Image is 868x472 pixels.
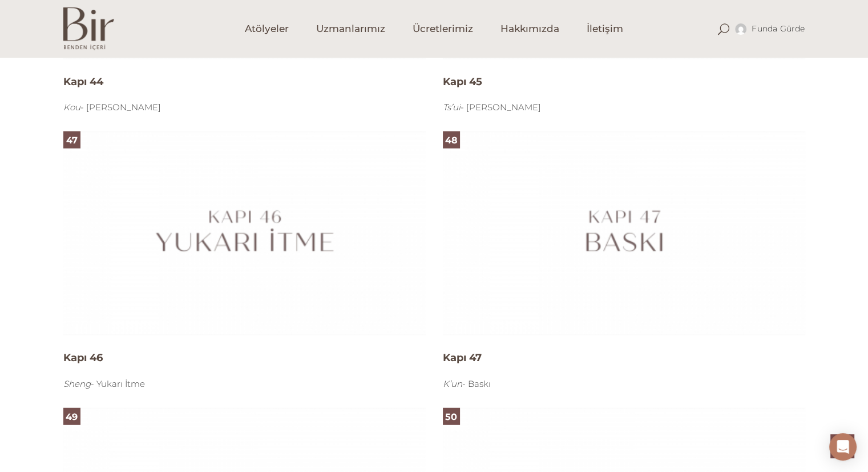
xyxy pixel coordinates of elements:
span: İletişim [587,22,623,35]
em: K’un [443,378,462,389]
span: 49 [66,411,78,422]
span: Atölyeler [245,22,289,35]
span: 48 [445,135,458,146]
span: Funda gürde [752,23,805,34]
h4: Kapı 45 [443,75,805,89]
span: Uzmanlarımız [316,22,385,35]
span: Ücretlerimiz [413,22,473,35]
div: - [PERSON_NAME] [63,101,426,114]
h4: Kapı 44 [63,75,426,89]
div: - Baskı [443,377,805,391]
h4: Kapı 47 [443,351,805,365]
div: - [PERSON_NAME] [443,101,805,114]
em: Sheng [63,378,91,389]
em: Kou [63,102,80,113]
span: 47 [66,135,78,146]
div: Open Intercom Messenger [829,433,857,461]
h4: Kapı 46 [63,351,426,365]
em: Ts’ui [443,102,461,113]
span: Hakkımızda [500,22,559,35]
span: 50 [445,411,457,422]
div: - Yukarı İtme [63,377,426,391]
